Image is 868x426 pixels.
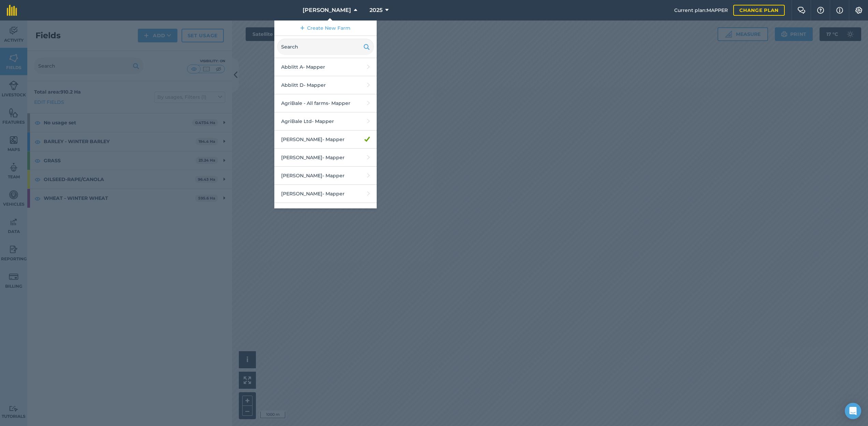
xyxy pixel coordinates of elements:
[370,6,382,14] span: 2025
[274,58,377,76] a: Abblitt A- Mapper
[274,112,377,130] a: AgriBale Ltd- Mapper
[303,6,351,14] span: [PERSON_NAME]
[845,403,861,419] div: Open Intercom Messenger
[836,6,843,14] img: svg+xml;base64,PHN2ZyB4bWxucz0iaHR0cDovL3d3dy53My5vcmcvMjAwMC9zdmciIHdpZHRoPSIxNyIgaGVpZ2h0PSIxNy...
[274,130,377,149] a: [PERSON_NAME]- Mapper
[277,39,374,55] input: Search
[733,5,785,16] a: Change plan
[274,185,377,203] a: [PERSON_NAME]- Mapper
[855,7,863,14] img: A cog icon
[274,94,377,112] a: AgriBale - All farms- Mapper
[274,203,377,221] a: Berrys- Mapper
[274,76,377,94] a: Abblitt D- Mapper
[363,43,370,51] img: svg+xml;base64,PHN2ZyB4bWxucz0iaHR0cDovL3d3dy53My5vcmcvMjAwMC9zdmciIHdpZHRoPSIxOSIgaGVpZ2h0PSIyNC...
[797,7,806,14] img: Two speech bubbles overlapping with the left bubble in the forefront
[7,5,17,16] img: fieldmargin Logo
[274,149,377,167] a: [PERSON_NAME]- Mapper
[274,20,377,36] a: Create New Farm
[816,7,825,14] img: A question mark icon
[274,167,377,185] a: [PERSON_NAME]- Mapper
[674,6,728,14] span: Current plan : MAPPER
